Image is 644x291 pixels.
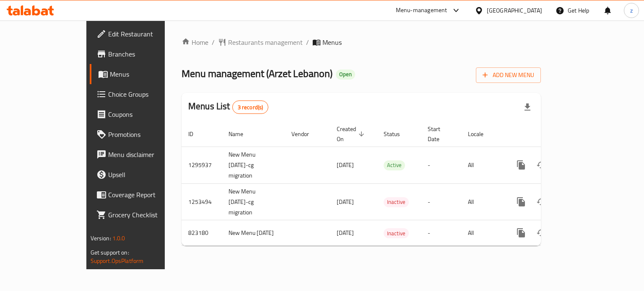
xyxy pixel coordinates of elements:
[188,129,204,139] span: ID
[90,104,194,124] a: Coupons
[428,124,451,144] span: Start Date
[90,84,194,104] a: Choice Groups
[511,192,531,212] button: more
[108,210,187,220] span: Grocery Checklist
[384,160,405,170] span: Active
[337,196,354,207] span: [DATE]
[90,24,194,44] a: Edit Restaurant
[182,64,332,83] span: Menu management ( Arzet Lebanon )
[110,69,187,79] span: Menus
[291,129,320,139] span: Vendor
[91,255,144,266] a: Support.OpsPlatform
[337,124,367,144] span: Created On
[306,37,309,47] li: /
[182,37,541,47] nav: breadcrumb
[218,37,303,47] a: Restaurants management
[91,233,111,244] span: Version:
[476,67,541,83] button: Add New Menu
[188,100,268,114] h2: Menus List
[531,155,551,175] button: Change Status
[630,6,633,15] span: z
[531,192,551,212] button: Change Status
[112,233,125,244] span: 1.0.0
[504,121,598,147] th: Actions
[396,5,447,15] div: Menu-management
[421,147,461,183] td: -
[384,197,409,207] span: Inactive
[108,170,187,180] span: Upsell
[511,223,531,243] button: more
[182,121,598,246] table: enhanced table
[384,160,405,170] div: Active
[222,220,285,246] td: New Menu [DATE]
[222,147,285,183] td: New Menu [DATE]-cg migration
[108,149,187,160] span: Menu disclaimer
[232,100,269,114] div: Total records count
[90,185,194,205] a: Coverage Report
[384,129,411,139] span: Status
[421,183,461,220] td: -
[90,205,194,225] a: Grocery Checklist
[233,103,268,111] span: 3 record(s)
[108,190,187,200] span: Coverage Report
[108,49,187,59] span: Branches
[108,129,187,139] span: Promotions
[108,29,187,39] span: Edit Restaurant
[90,124,194,144] a: Promotions
[322,37,342,47] span: Menus
[531,223,551,243] button: Change Status
[90,144,194,165] a: Menu disclaimer
[336,70,355,80] div: Open
[90,44,194,64] a: Branches
[91,247,129,258] span: Get support on:
[182,183,222,220] td: 1253494
[108,89,187,99] span: Choice Groups
[229,129,254,139] span: Name
[228,37,303,47] span: Restaurants management
[182,37,208,47] a: Home
[182,220,222,246] td: 823180
[468,129,494,139] span: Locale
[461,147,504,183] td: All
[337,227,354,238] span: [DATE]
[182,147,222,183] td: 1295937
[90,64,194,84] a: Menus
[90,165,194,185] a: Upsell
[461,183,504,220] td: All
[517,97,538,117] div: Export file
[511,155,531,175] button: more
[487,6,542,15] div: [GEOGRAPHIC_DATA]
[461,220,504,246] td: All
[222,183,285,220] td: New Menu [DATE]-cg migration
[384,229,409,238] span: Inactive
[421,220,461,246] td: -
[108,109,187,119] span: Coupons
[212,37,215,47] li: /
[483,70,534,80] span: Add New Menu
[337,160,354,170] span: [DATE]
[336,71,355,78] span: Open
